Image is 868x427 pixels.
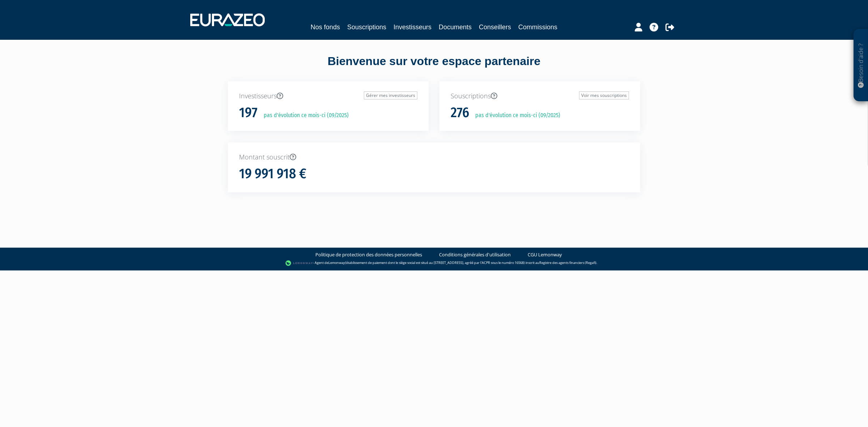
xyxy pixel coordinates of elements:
[190,13,265,26] img: 1732889491-logotype_eurazeo_blanc_rvb.png
[311,22,340,32] a: Nos fonds
[259,111,349,120] p: pas d'évolution ce mois-ci (09/2025)
[239,166,306,182] h1: 19 991 918 €
[439,251,511,258] a: Conditions générales d'utilisation
[579,91,629,99] a: Voir mes souscriptions
[393,22,431,32] a: Investisseurs
[364,91,417,99] a: Gérer mes investisseurs
[439,22,472,32] a: Documents
[539,260,596,265] a: Registre des agents financiers (Regafi)
[857,33,865,98] p: Besoin d'aide ?
[451,105,469,120] h1: 276
[285,260,313,267] img: logo-lemonway.png
[222,53,646,81] div: Bienvenue sur votre espace partenaire
[239,105,258,120] h1: 197
[328,260,345,265] a: Lemonway
[315,251,422,258] a: Politique de protection des données personnelles
[7,260,861,267] div: - Agent de (établissement de paiement dont le siège social est situé au [STREET_ADDRESS], agréé p...
[528,251,562,258] a: CGU Lemonway
[347,22,386,32] a: Souscriptions
[239,153,629,162] p: Montant souscrit
[470,111,560,120] p: pas d'évolution ce mois-ci (09/2025)
[518,22,557,32] a: Commissions
[479,22,511,32] a: Conseillers
[451,91,629,101] p: Souscriptions
[239,91,417,101] p: Investisseurs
